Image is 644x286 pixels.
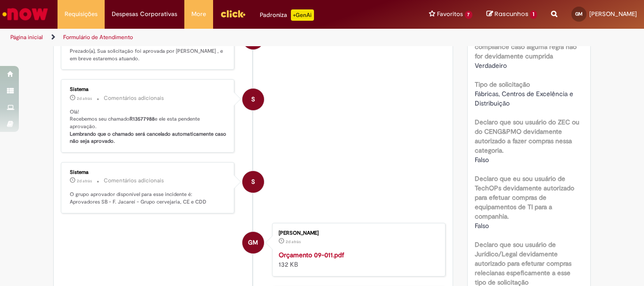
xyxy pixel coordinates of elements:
[242,232,264,253] div: Gabriel Rodrigues Meirelles
[112,9,177,19] span: Despesas Corporativas
[575,11,583,17] span: GM
[475,61,507,70] span: Verdadeiro
[437,9,463,19] span: Favoritos
[104,177,164,185] small: Comentários adicionais
[130,115,155,123] b: R13577988
[475,118,579,155] b: Declaro que sou usuário do ZEC ou do CENG&PMO devidamente autorizado a fazer compras nessa catego...
[1,5,50,24] img: ServiceNow
[77,96,92,101] span: 2d atrás
[70,131,228,145] b: Lembrando que o chamado será cancelado automaticamente caso não seja aprovado.
[475,14,583,60] b: Declaro que li e aceito as regras listadas na descrição da oferta e que poderei responder a audit...
[70,191,227,205] p: O grupo aprovador disponível para esse incidente é: Aprovadores SB - F. Jacareí - Grupo cervejari...
[475,155,489,164] span: Falso
[65,9,98,19] span: Requisições
[248,231,258,254] span: GM
[251,88,255,111] span: S
[10,33,43,41] a: Página inicial
[77,178,92,184] span: 2d atrás
[251,171,255,193] span: S
[487,10,537,19] a: Rascunhos
[465,11,473,19] span: 7
[291,9,314,21] p: +GenAi
[475,90,575,107] span: Fábricas, Centros de Excelência e Distribuição
[495,9,528,18] span: Rascunhos
[70,108,227,146] p: Olá! Recebemos seu chamado e ele esta pendente aprovação.
[530,10,537,19] span: 1
[220,7,246,21] img: click_logo_yellow_360x200.png
[70,48,227,62] p: Prezado(a), Sua solicitação foi aprovada por [PERSON_NAME] , e em breve estaremos atuando.
[279,230,436,236] div: [PERSON_NAME]
[260,9,314,21] div: Padroniza
[191,9,206,19] span: More
[70,87,227,92] div: Sistema
[63,33,133,41] a: Formulário de Atendimento
[77,96,92,101] time: 29/09/2025 16:00:50
[286,239,301,245] span: 2d atrás
[475,174,574,221] b: Declaro que eu sou usuário de TechOPs devidamente autorizado para efetuar compras de equipamentos...
[286,239,301,245] time: 29/09/2025 16:00:17
[7,29,422,46] ul: Trilhas de página
[279,250,436,269] div: 132 KB
[242,171,264,193] div: System
[104,94,164,102] small: Comentários adicionais
[77,178,92,184] time: 29/09/2025 16:00:48
[589,10,637,18] span: [PERSON_NAME]
[475,221,489,230] span: Falso
[279,251,344,259] a: Orçamento 09-011.pdf
[242,89,264,110] div: System
[70,170,227,175] div: Sistema
[475,80,530,89] b: Tipo de solicitação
